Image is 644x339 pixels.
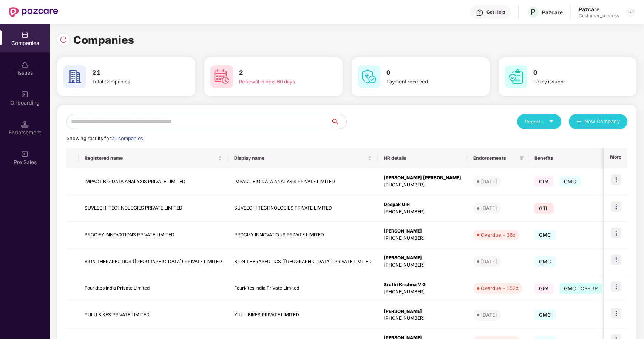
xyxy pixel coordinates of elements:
[384,288,461,296] div: [PHONE_NUMBER]
[9,7,58,17] img: New Pazcare Logo
[85,155,216,161] span: Registered name
[21,91,29,98] img: svg+xml;base64,PHN2ZyB3aWR0aD0iMjAiIGhlaWdodD0iMjAiIHZpZXdCb3g9IjAgMCAyMCAyMCIgZmlsbD0ibm9uZSIgeG...
[611,228,621,238] img: icon
[533,78,615,85] div: Policy issued
[534,256,556,267] span: GMC
[481,258,497,265] div: [DATE]
[21,120,29,128] img: svg+xml;base64,PHN2ZyB3aWR0aD0iMTQuNSIgaGVpZ2h0PSIxNC41IiB2aWV3Qm94PSIwIDAgMTYgMTYiIGZpbGw9Im5vbm...
[518,154,525,163] span: filter
[63,65,86,88] img: svg+xml;base64,PHN2ZyB4bWxucz0iaHR0cDovL3d3dy53My5vcmcvMjAwMC9zdmciIHdpZHRoPSI2MCIgaGVpZ2h0PSI2MC...
[239,78,321,85] div: Renewal in next 60 days
[79,302,228,329] td: YULU BIKES PRIVATE LIMITED
[519,156,524,160] span: filter
[79,195,228,222] td: SUVEECHI TECHNOLOGIES PRIVATE LIMITED
[79,222,228,248] td: PROCIFY INNOVATIONS PRIVATE LIMITED
[239,68,321,78] h3: 2
[486,9,505,15] div: Get Help
[228,248,378,275] td: BION THERAPEUTICS ([GEOGRAPHIC_DATA]) PRIVATE LIMITED
[384,262,461,269] div: [PHONE_NUMBER]
[542,9,563,16] div: Pazcare
[331,114,347,129] button: search
[111,136,144,141] span: 21 companies.
[21,61,29,68] img: svg+xml;base64,PHN2ZyBpZD0iSXNzdWVzX2Rpc2FibGVkIiB4bWxucz0iaHR0cDovL3d3dy53My5vcmcvMjAwMC9zdmciIH...
[384,254,461,262] div: [PERSON_NAME]
[604,148,627,168] th: More
[358,65,380,88] img: svg+xml;base64,PHN2ZyB4bWxucz0iaHR0cDovL3d3dy53My5vcmcvMjAwMC9zdmciIHdpZHRoPSI2MCIgaGVpZ2h0PSI2MC...
[549,119,554,124] span: caret-down
[481,204,497,212] div: [DATE]
[228,148,378,168] th: Display name
[21,31,29,39] img: svg+xml;base64,PHN2ZyBpZD0iQ29tcGFuaWVzIiB4bWxucz0iaHR0cDovL3d3dy53My5vcmcvMjAwMC9zdmciIHdpZHRoPS...
[79,168,228,195] td: IMPACT BIG DATA ANALYSIS PRIVATE LIMITED
[92,68,174,78] h3: 21
[60,36,67,43] img: svg+xml;base64,PHN2ZyBpZD0iUmVsb2FkLTMyeDMyIiB4bWxucz0iaHR0cDovL3d3dy53My5vcmcvMjAwMC9zdmciIHdpZH...
[210,65,233,88] img: svg+xml;base64,PHN2ZyB4bWxucz0iaHR0cDovL3d3dy53My5vcmcvMjAwMC9zdmciIHdpZHRoPSI2MCIgaGVpZ2h0PSI2MC...
[473,155,516,161] span: Endorsements
[481,231,516,239] div: Overdue - 36d
[384,235,461,242] div: [PHONE_NUMBER]
[384,228,461,235] div: [PERSON_NAME]
[579,13,619,19] div: Customer_success
[559,176,581,187] span: GMC
[79,148,228,168] th: Registered name
[534,283,554,294] span: GPA
[627,9,633,15] img: svg+xml;base64,PHN2ZyBpZD0iRHJvcGRvd24tMzJ4MzIiIHhtbG5zPSJodHRwOi8vd3d3LnczLm9yZy8yMDAwL3N2ZyIgd2...
[234,155,366,161] span: Display name
[505,65,527,88] img: svg+xml;base64,PHN2ZyB4bWxucz0iaHR0cDovL3d3dy53My5vcmcvMjAwMC9zdmciIHdpZHRoPSI2MCIgaGVpZ2h0PSI2MC...
[384,201,461,208] div: Deepak U H
[384,281,461,288] div: Sruthi Krishna V G
[533,68,615,78] h3: 0
[66,136,144,141] span: Showing results for
[534,310,556,320] span: GMC
[386,68,468,78] h3: 0
[531,8,536,17] span: P
[228,222,378,248] td: PROCIFY INNOVATIONS PRIVATE LIMITED
[384,315,461,322] div: [PHONE_NUMBER]
[611,308,621,319] img: icon
[384,308,461,315] div: [PERSON_NAME]
[228,168,378,195] td: IMPACT BIG DATA ANALYSIS PRIVATE LIMITED
[534,176,554,187] span: GPA
[584,118,620,125] span: New Company
[525,118,554,125] div: Reports
[331,119,346,125] span: search
[228,275,378,302] td: Fourkites India Private Limited
[481,284,519,292] div: Overdue - 152d
[576,119,581,125] span: plus
[378,148,467,168] th: HR details
[534,203,553,214] span: GTL
[611,281,621,292] img: icon
[534,230,556,240] span: GMC
[476,9,483,17] img: svg+xml;base64,PHN2ZyBpZD0iSGVscC0zMngzMiIgeG1sbnM9Imh0dHA6Ly93d3cudzMub3JnLzIwMDAvc3ZnIiB3aWR0aD...
[481,311,497,319] div: [DATE]
[92,78,174,85] div: Total Companies
[228,302,378,329] td: YULU BIKES PRIVATE LIMITED
[384,182,461,189] div: [PHONE_NUMBER]
[559,283,602,294] span: GMC TOP-UP
[384,208,461,216] div: [PHONE_NUMBER]
[79,248,228,275] td: BION THERAPEUTICS ([GEOGRAPHIC_DATA]) PRIVATE LIMITED
[579,6,619,13] div: Pazcare
[386,78,468,85] div: Payment received
[384,174,461,182] div: [PERSON_NAME] [PERSON_NAME]
[228,195,378,222] td: SUVEECHI TECHNOLOGIES PRIVATE LIMITED
[611,254,621,265] img: icon
[481,178,497,185] div: [DATE]
[21,150,29,158] img: svg+xml;base64,PHN2ZyB3aWR0aD0iMjAiIGhlaWdodD0iMjAiIHZpZXdCb3g9IjAgMCAyMCAyMCIgZmlsbD0ibm9uZSIgeG...
[73,32,134,48] h1: Companies
[569,114,627,129] button: plusNew Company
[79,275,228,302] td: Fourkites India Private Limited
[611,174,621,185] img: icon
[611,201,621,212] img: icon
